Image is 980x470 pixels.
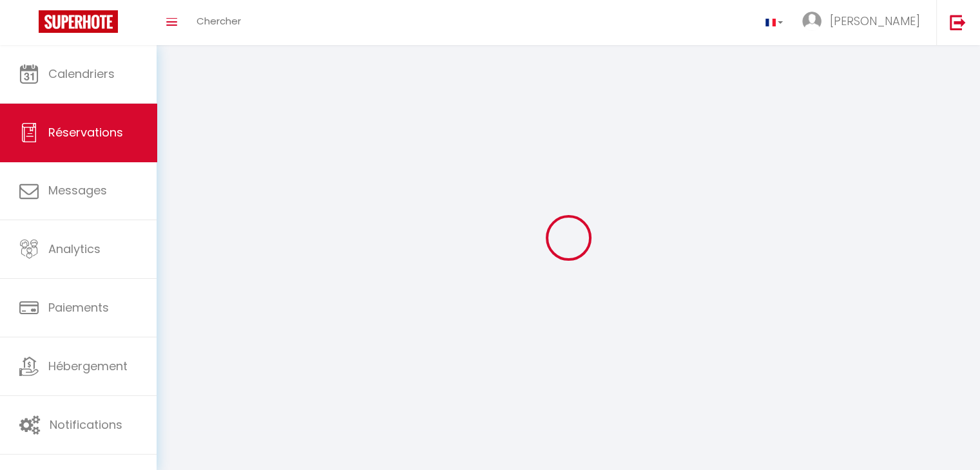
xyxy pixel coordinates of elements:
[197,14,241,28] span: Chercher
[50,417,122,433] span: Notifications
[39,10,118,33] img: Super Booking
[10,5,49,44] button: Ouvrir le widget de chat LiveChat
[950,14,966,30] img: logout
[48,358,128,374] span: Hébergement
[830,13,920,29] span: [PERSON_NAME]
[802,12,821,31] img: ...
[48,241,101,257] span: Analytics
[48,299,109,315] span: Paiements
[48,182,107,198] span: Messages
[48,66,115,82] span: Calendriers
[48,124,123,140] span: Réservations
